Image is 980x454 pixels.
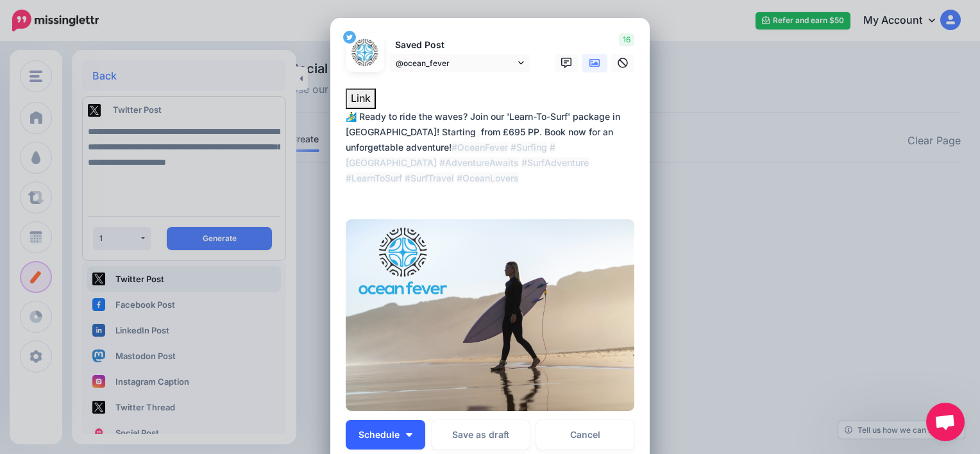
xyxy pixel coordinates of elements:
a: Cancel [536,420,634,450]
img: arrow-down-white.png [406,433,412,437]
p: Saved Post [389,38,530,53]
button: Link [346,88,376,109]
span: @ocean_fever [396,56,515,70]
span: 16 [619,33,634,46]
span: Schedule [359,430,400,439]
button: Schedule [346,420,425,450]
a: @ocean_fever [389,54,530,72]
div: 🏄‍♂️ Ready to ride the waves? Join our 'Learn-To-Surf' package in [GEOGRAPHIC_DATA]! Starting fro... [346,109,641,217]
button: Save as draft [432,420,530,450]
img: 504Ci1lE-86469.jpg [350,37,380,68]
img: 3V68X5AZWO5G5KMK8UU28LVYQEJFPKRL.png [346,219,634,411]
